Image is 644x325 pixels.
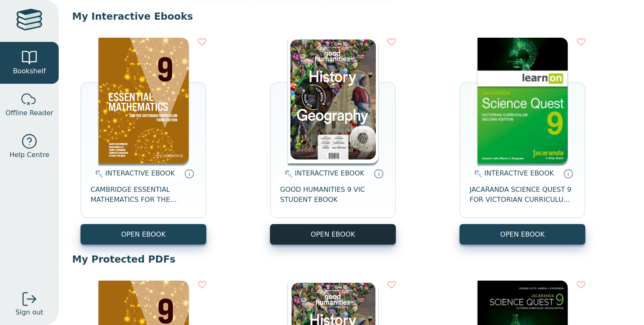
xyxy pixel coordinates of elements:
button: OPEN EBOOK [80,224,206,245]
img: a1a30a32-8e91-e911-a97e-0272d098c78b.png [288,38,378,163]
button: OPEN EBOOK [460,224,585,245]
img: interactive.svg [93,169,103,179]
img: 04b5599d-fef1-41b0-b233-59aa45d44596.png [99,38,189,163]
span: Bookshelf [13,66,46,76]
img: interactive.svg [282,169,293,179]
span: CAMBRIDGE ESSENTIAL MATHEMATICS FOR THE VICTORIAN CURRICULUM YEAR 9 EBOOK 3E [91,185,196,205]
span: Sign out [16,307,43,317]
p: My Interactive Ebooks [72,10,631,23]
a: Interactive eBooks are accessed online via the publisher’s portal. They contain interactive resou... [563,168,573,178]
span: Help Centre [9,150,49,160]
span: JACARANDA SCIENCE QUEST 9 FOR VICTORIAN CURRICULUM LEARNON 2E EBOOK [470,185,575,205]
span: INTERACTIVE EBOOK [105,169,175,177]
span: INTERACTIVE EBOOK [295,169,364,177]
a: Interactive eBooks are accessed online via the publisher’s portal. They contain interactive resou... [184,168,194,178]
p: My Protected PDFs [72,253,631,266]
a: Interactive eBooks are accessed online via the publisher’s portal. They contain interactive resou... [374,168,384,178]
span: Offline Reader [5,108,53,118]
img: interactive.svg [472,169,482,179]
button: OPEN EBOOK [270,224,396,245]
span: INTERACTIVE EBOOK [484,169,554,177]
img: 30be4121-5288-ea11-a992-0272d098c78b.png [478,38,568,163]
span: GOOD HUMANITIES 9 VIC STUDENT EBOOK [280,185,386,205]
